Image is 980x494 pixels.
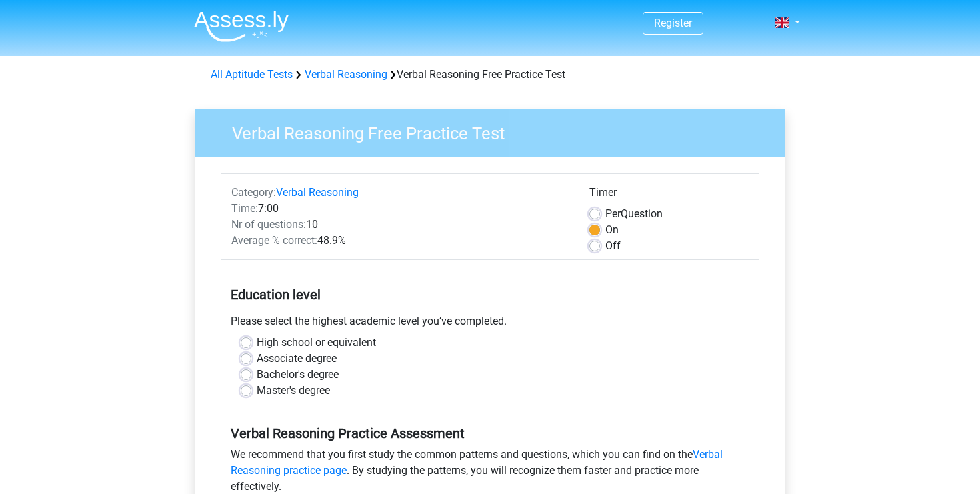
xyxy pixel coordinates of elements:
[257,383,330,399] label: Master's degree
[231,186,276,199] span: Category:
[654,17,692,29] a: Register
[605,207,621,220] span: Per
[221,201,579,217] div: 7:00
[231,218,306,231] span: Nr of questions:
[605,238,621,254] label: Off
[231,234,317,247] span: Average % correct:
[257,335,376,351] label: High school or equivalent
[305,68,387,81] a: Verbal Reasoning
[231,202,258,215] span: Time:
[221,217,579,233] div: 10
[221,313,759,335] div: Please select the highest academic level you’ve completed.
[257,351,337,367] label: Associate degree
[221,233,579,249] div: 48.9%
[231,281,749,308] h5: Education level
[276,186,359,199] a: Verbal Reasoning
[231,425,749,441] h5: Verbal Reasoning Practice Assessment
[205,67,775,83] div: Verbal Reasoning Free Practice Test
[211,68,293,81] a: All Aptitude Tests
[605,206,663,222] label: Question
[194,11,289,42] img: Assessly
[257,367,339,383] label: Bachelor's degree
[216,118,775,144] h3: Verbal Reasoning Free Practice Test
[605,222,619,238] label: On
[589,185,749,206] div: Timer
